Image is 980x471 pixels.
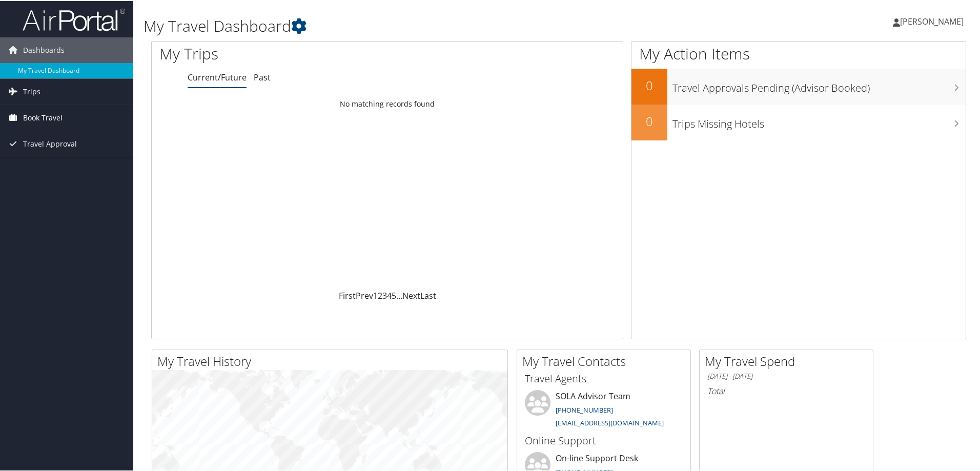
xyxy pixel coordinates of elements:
[707,371,865,380] h6: [DATE] - [DATE]
[23,130,77,156] span: Travel Approval
[631,76,667,93] h2: 0
[339,289,356,300] a: First
[378,289,382,300] a: 2
[254,71,271,82] a: Past
[672,111,966,130] h3: Trips Missing Hotels
[23,7,125,31] img: airportal-logo.png
[522,352,690,369] h2: My Travel Contacts
[707,384,865,396] h6: Total
[159,42,419,64] h1: My Trips
[152,94,623,112] td: No matching records found
[402,289,420,300] a: Next
[420,289,436,300] a: Last
[705,352,873,369] h2: My Travel Spend
[356,289,373,300] a: Prev
[387,289,392,300] a: 4
[188,71,247,82] a: Current/Future
[556,417,664,426] a: [EMAIL_ADDRESS][DOMAIN_NAME]
[373,289,378,300] a: 1
[631,104,966,139] a: 0Trips Missing Hotels
[525,371,683,385] h3: Travel Agents
[23,36,65,62] span: Dashboards
[631,68,966,104] a: 0Travel Approvals Pending (Advisor Booked)
[525,433,683,447] h3: Online Support
[631,112,667,129] h2: 0
[396,289,402,300] span: …
[392,289,396,300] a: 5
[893,5,974,36] a: [PERSON_NAME]
[23,104,63,130] span: Book Travel
[672,75,966,94] h3: Travel Approvals Pending (Advisor Booked)
[144,14,697,36] h1: My Travel Dashboard
[23,78,40,104] span: Trips
[382,289,387,300] a: 3
[631,42,966,64] h1: My Action Items
[556,404,613,414] a: [PHONE_NUMBER]
[520,389,688,431] li: SOLA Advisor Team
[157,352,507,369] h2: My Travel History
[900,15,964,26] span: [PERSON_NAME]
